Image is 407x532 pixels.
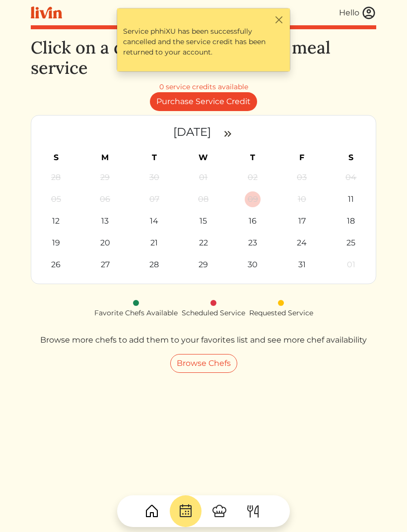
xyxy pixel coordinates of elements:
th: W [179,149,228,167]
a: [DATE] [173,125,214,139]
div: Hello [339,7,359,19]
div: 12 [48,213,64,229]
div: 05 [48,191,64,207]
div: 28 [48,170,64,185]
div: Scheduled Service [182,308,245,318]
img: double_arrow_right-997dabdd2eccb76564fe50414fa626925505af7f86338824324e960bc414e1a4.svg [222,128,234,140]
div: 18 [343,213,359,229]
img: ForkKnife-55491504ffdb50bab0c1e09e7649658475375261d09fd45db06cec23bce548bf.svg [245,503,261,519]
div: 14 [146,213,162,229]
a: 30 [231,257,274,273]
div: 17 [294,213,310,229]
th: S [31,149,80,167]
div: Favorite Chefs Available [94,308,178,318]
a: 14 [133,213,176,229]
p: Service phhiXU has been successfully cancelled and the service credit has been returned to your a... [123,26,284,58]
div: 15 [196,213,211,229]
div: 16 [245,213,261,229]
a: 11 [330,191,373,207]
div: Requested Service [249,308,313,318]
div: 31 [294,257,310,273]
div: 30 [245,257,261,273]
div: 04 [343,170,359,185]
a: 20 [83,235,127,251]
a: 13 [83,213,127,229]
a: 28 [133,257,176,273]
a: 17 [280,213,324,229]
a: 31 [280,257,324,273]
a: Browse Chefs [170,354,237,373]
div: 01 [196,170,211,185]
a: 29 [182,257,225,273]
img: CalendarDots-5bcf9d9080389f2a281d69619e1c85352834be518fbc73d9501aef674afc0d57.svg [178,503,194,519]
div: 30 [146,170,162,185]
div: 23 [245,235,261,251]
img: user_account-e6e16d2ec92f44fc35f99ef0dc9cddf60790bfa021a6ecb1c896eb5d2907b31c.svg [361,5,376,20]
a: 18 [330,213,373,229]
div: 20 [97,235,113,251]
h1: Click on a date to schedule your meal service [31,37,376,78]
p: Browse more chefs to add them to your favorites list and see more chef availability [40,334,367,346]
a: 22 [182,235,225,251]
img: livin-logo-a0d97d1a881af30f6274990eb6222085a2533c92bbd1e4f22c21b4f0d0e3210c.svg [31,6,62,19]
button: Close [273,14,284,25]
a: 19 [34,235,77,251]
th: F [277,149,327,167]
th: M [80,149,130,167]
time: [DATE] [173,125,211,139]
div: 26 [48,257,64,273]
div: 03 [294,170,310,185]
div: 10 [294,191,310,207]
a: 25 [330,235,373,251]
a: 24 [280,235,324,251]
div: 06 [97,191,113,207]
div: 07 [146,191,162,207]
div: 01 [343,257,359,273]
img: House-9bf13187bcbb5817f509fe5e7408150f90897510c4275e13d0d5fca38e0b5951.svg [144,503,160,519]
a: Purchase Service Credit [150,92,257,111]
th: T [228,149,277,167]
div: 29 [97,170,113,185]
div: 19 [48,235,64,251]
div: 02 [245,170,261,185]
a: 27 [83,257,127,273]
div: 08 [196,191,211,207]
div: 25 [343,235,359,251]
div: 24 [294,235,310,251]
a: 12 [34,213,77,229]
a: 23 [231,235,274,251]
th: T [130,149,179,167]
div: 13 [97,213,113,229]
div: 21 [146,235,162,251]
div: 09 [245,191,261,207]
img: ChefHat-a374fb509e4f37eb0702ca99f5f64f3b6956810f32a249b33092029f8484b388.svg [211,503,227,519]
a: 26 [34,257,77,273]
div: 11 [343,191,359,207]
div: 27 [97,257,113,273]
a: 21 [133,235,176,251]
a: 01 [330,257,373,273]
div: 29 [196,257,211,273]
a: 16 [231,213,274,229]
div: 28 [146,257,162,273]
div: 0 service credits available [159,82,248,92]
div: 22 [196,235,211,251]
a: 15 [182,213,225,229]
th: S [327,149,376,167]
